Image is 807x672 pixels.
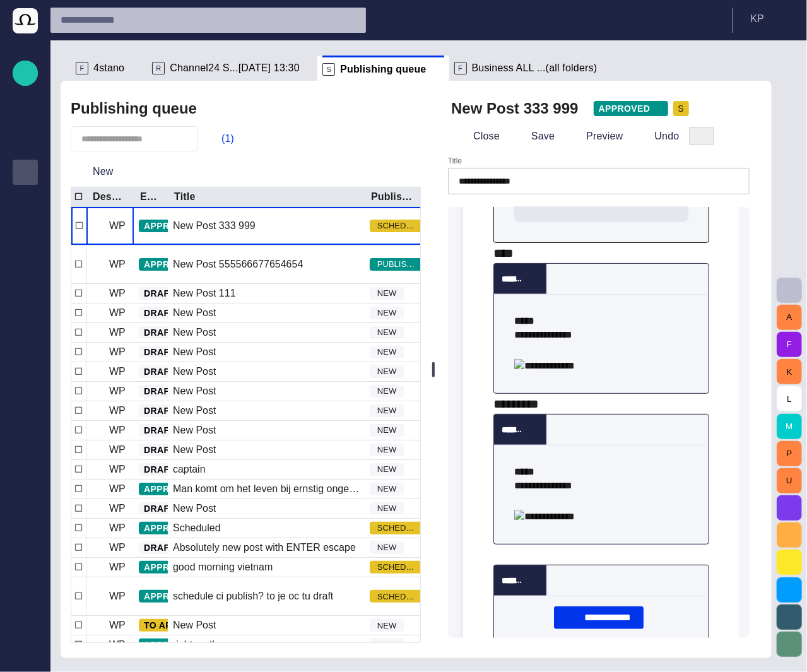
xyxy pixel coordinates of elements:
span: S [678,102,685,115]
button: DRAFT [139,326,193,339]
span: Social Media [18,417,33,432]
span: Publishing queue [340,63,426,76]
button: DRAFT [139,463,193,476]
img: Octopus News Room [13,8,38,33]
span: SCHEDULED [370,561,423,574]
span: NEW [370,385,404,398]
button: Undo [633,125,684,148]
button: APPROVED [139,220,213,232]
p: WP [109,364,126,379]
p: WP [109,462,126,477]
div: Scheduled [173,521,221,535]
span: NEW [370,346,404,358]
p: WP [109,481,126,497]
div: Publishing queue [13,160,38,185]
div: Editorial status [140,191,158,203]
p: My OctopusX [18,392,33,404]
p: Media [18,215,33,228]
span: NEW [370,365,404,378]
p: Publishing queue [18,165,33,177]
p: WP [109,540,126,555]
div: Absolutely new post with ENTER escape [173,541,356,555]
h2: Publishing queue [71,100,197,117]
div: Man komt om het leven bij ernstig ongeluk Larserweg [173,482,360,496]
div: Publishing status [371,191,418,203]
button: KP [741,8,799,30]
button: New [71,160,136,183]
p: WP [109,257,126,272]
button: TO APPROVE [139,619,221,632]
p: F [454,62,467,74]
div: Media-test with filter [13,336,38,362]
p: WP [109,286,126,301]
span: Business ALL ...(all folders) [472,62,598,74]
span: Editorial Admin [18,442,33,457]
div: New Post [173,404,216,418]
button: APPROVED [139,258,213,271]
div: New Post [173,423,216,437]
div: CREW [13,286,38,311]
button: DRAFT [139,385,193,398]
span: NEW [370,287,404,300]
span: CREW [18,291,33,306]
p: WP [109,345,126,360]
div: New Post [173,365,216,379]
h2: New Post 333 999 [451,98,578,119]
span: SCHEDULED [370,591,423,603]
div: New Post [173,384,216,398]
label: Title [448,156,462,167]
button: APPROVED [139,590,213,603]
p: Planning [18,240,33,253]
span: Octopus [18,518,33,533]
div: New Post 111 [173,286,236,300]
div: Destination [93,191,124,203]
p: WP [109,384,126,399]
span: Rundowns [18,114,33,129]
span: NEW [370,502,404,515]
span: [PERSON_NAME]'s media (playout) [18,367,33,382]
p: WP [109,501,126,516]
p: WP [109,325,126,340]
div: New Post [173,326,216,339]
button: A [777,305,802,330]
button: DRAFT [139,424,193,437]
p: WP [109,403,126,418]
span: 4stano [93,62,124,74]
span: Administration [18,266,33,281]
div: Media [13,210,38,235]
span: Publishing queue [18,165,33,180]
p: Rundowns [18,114,33,127]
button: P [777,441,802,466]
button: Preview [564,125,627,148]
span: NEW [370,424,404,437]
span: NEW [370,326,404,339]
div: New Post [173,618,216,632]
p: Editorial Admin [18,442,33,455]
button: L [777,386,802,411]
ul: main menu [13,109,38,538]
p: [PERSON_NAME]'s media (playout) [18,367,33,379]
p: R [152,62,165,74]
p: Planning Process [18,316,33,329]
button: U [777,468,802,493]
p: WP [109,423,126,438]
div: New Post [173,306,216,320]
div: captain [173,463,206,476]
span: Planning Process [18,316,33,331]
span: [URL][DOMAIN_NAME] [18,468,33,483]
div: New Post 333 999 [173,219,256,233]
div: Title [174,191,196,203]
button: APPROVED [594,101,668,116]
span: Publishing queue KKK [18,190,33,205]
button: APPROVED [139,522,213,534]
span: PUBLISHED [370,258,423,271]
span: NEW [370,307,404,319]
button: DRAFT [139,404,193,417]
span: SCHEDULED [370,522,423,534]
span: AI Assistant [18,493,33,508]
div: schedule ci publish? to je oc tu draft [173,589,333,603]
span: Planning [18,240,33,256]
span: SCHEDULED [370,220,423,232]
p: Social Media [18,417,33,430]
div: FBusiness ALL ...(all folders) [449,56,620,81]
